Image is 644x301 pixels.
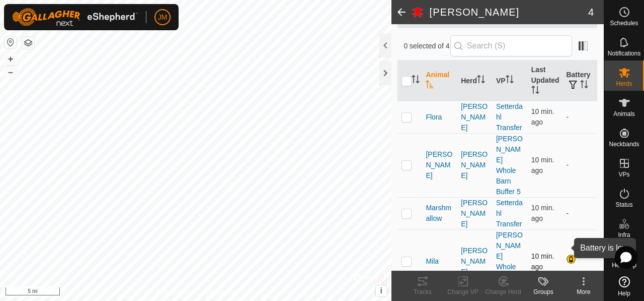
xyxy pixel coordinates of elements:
button: – [5,66,17,78]
a: Privacy Policy [156,288,194,297]
span: Heatmap [612,262,636,268]
a: Setterdahl Transfer [496,199,523,228]
button: Reset Map [5,36,17,48]
span: Aug 26, 2025, 7:33 PM [531,107,554,126]
div: Tracks [403,287,443,296]
p-sorticon: Activate to sort [412,77,420,85]
p-sorticon: Activate to sort [426,82,434,90]
input: Search (S) [450,35,572,56]
span: JM [158,12,168,23]
div: More [563,287,604,296]
span: [PERSON_NAME] [426,149,453,181]
span: Aug 26, 2025, 7:33 PM [531,252,554,271]
th: Animal [422,61,457,101]
span: Flora [426,112,442,123]
span: i [380,286,382,295]
th: Herd [457,61,492,101]
span: Notifications [608,50,640,56]
td: - [562,197,597,229]
div: [PERSON_NAME] [461,198,488,229]
p-sorticon: Activate to sort [477,77,485,85]
span: Schedules [610,20,638,26]
div: Groups [523,287,563,296]
span: Status [615,202,632,208]
span: Help [618,290,630,296]
span: Infra [618,232,630,238]
div: [PERSON_NAME] [461,101,488,133]
th: Last Updated [527,61,562,101]
a: [PERSON_NAME] Whole Barn Buffer 5 [496,135,523,196]
span: Animals [613,111,635,117]
span: Aug 26, 2025, 7:33 PM [531,204,554,222]
span: VPs [618,171,629,177]
button: i [376,285,387,296]
span: Herds [616,81,632,87]
button: Map Layers [22,37,34,49]
th: Battery [562,61,597,101]
p-sorticon: Activate to sort [506,77,514,85]
div: Change VP [443,287,483,296]
span: 0 selected of 4 [404,41,450,51]
a: [PERSON_NAME] Whole Barn Buffer 5 [496,231,523,292]
a: Contact Us [205,288,235,297]
td: - [562,133,597,197]
p-sorticon: Activate to sort [531,87,539,95]
th: VP [492,61,527,101]
button: + [5,53,17,65]
span: Aug 26, 2025, 7:33 PM [531,156,554,174]
span: 4 [588,5,594,20]
td: - [562,101,597,133]
div: [PERSON_NAME] [461,246,488,277]
p-sorticon: Activate to sort [580,82,588,90]
span: Mila [426,256,439,267]
a: Help [604,272,644,300]
img: Gallagher Logo [12,8,138,26]
div: Change Herd [483,287,523,296]
span: Marshmallow [426,203,453,224]
h2: [PERSON_NAME] [430,6,588,18]
a: Setterdahl Transfer [496,102,523,132]
div: [PERSON_NAME] [461,149,488,181]
span: Neckbands [609,141,639,147]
